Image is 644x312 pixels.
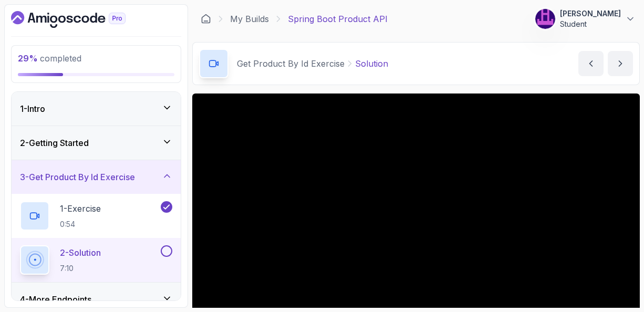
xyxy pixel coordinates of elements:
[535,8,636,29] button: user profile image[PERSON_NAME]Student
[11,11,150,28] a: Dashboard
[60,263,101,274] p: 7:10
[18,53,38,64] span: 29 %
[288,13,388,25] p: Spring Boot Product API
[20,102,45,115] h3: 1 - Intro
[560,19,621,29] p: Student
[18,53,81,64] span: completed
[355,57,388,70] p: Solution
[12,92,181,126] button: 1-Intro
[60,219,101,230] p: 0:54
[535,9,555,29] img: user profile image
[20,171,135,183] h3: 3 - Get Product By Id Exercise
[20,293,91,306] h3: 4 - More Endpoints
[578,51,604,76] button: previous content
[560,8,621,19] p: [PERSON_NAME]
[12,126,181,160] button: 2-Getting Started
[60,202,101,215] p: 1 - Exercise
[230,13,269,25] a: My Builds
[12,160,181,194] button: 3-Get Product By Id Exercise
[608,51,633,76] button: next content
[60,246,101,259] p: 2 - Solution
[237,57,345,70] p: Get Product By Id Exercise
[201,14,211,24] a: Dashboard
[20,137,89,149] h3: 2 - Getting Started
[20,245,172,275] button: 2-Solution7:10
[20,201,172,231] button: 1-Exercise0:54
[579,246,644,296] iframe: chat widget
